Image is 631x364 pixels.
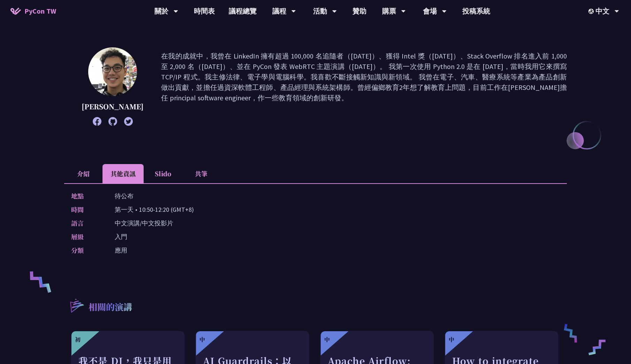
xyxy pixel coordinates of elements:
img: Milo Chen [88,47,137,96]
img: Home icon of PyCon TW 2025 [10,8,21,15]
p: [PERSON_NAME] [82,101,144,112]
img: Locale Icon [588,9,595,14]
p: 時間 [71,204,101,215]
span: PyCon TW [24,6,56,16]
p: 地點 [71,191,101,201]
div: 中 [199,335,205,344]
p: 語言 [71,218,101,228]
li: 共筆 [182,164,220,183]
p: 應用 [115,245,127,255]
div: 中 [324,335,330,344]
div: 中 [449,335,454,344]
p: 層級 [71,232,101,242]
a: PyCon TW [3,2,63,20]
p: 待公布 [115,191,134,201]
li: 介紹 [64,164,102,183]
li: 其他資訊 [102,164,144,183]
li: Slido [144,164,182,183]
p: 相關的演講 [89,301,132,315]
p: 中文演講/中文投影片 [115,218,173,228]
p: 第一天 • 10:50-12:20 (GMT+8) [115,204,194,215]
div: 初 [75,335,81,344]
p: 在我的成就中，我曾在 LinkedIn 擁有超過 100,000 名追隨者（[DATE]）、獲得 Intel 獎（[DATE]）、Stack Overflow 排名進入前 1,000 至 2,0... [161,51,567,122]
img: r3.8d01567.svg [60,288,93,322]
p: 分類 [71,245,101,255]
p: 入門 [115,232,127,242]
